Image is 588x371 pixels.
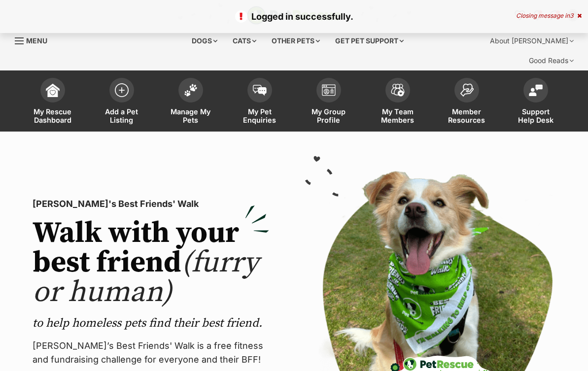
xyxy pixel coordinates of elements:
a: Menu [15,31,54,49]
span: My Pet Enquiries [238,107,282,124]
a: Add a Pet Listing [87,73,156,132]
a: My Group Profile [294,73,363,132]
span: Member Resources [445,107,489,124]
img: manage-my-pets-icon-02211641906a0b7f246fdf0571729dbe1e7629f14944591b6c1af311fb30b64b.svg [184,84,198,97]
p: to help homeless pets find their best friend. [33,315,269,331]
img: add-pet-listing-icon-0afa8454b4691262ce3f59096e99ab1cd57d4a30225e0717b998d2c9b9846f56.svg [115,83,129,97]
div: Get pet support [328,31,411,51]
img: team-members-icon-5396bd8760b3fe7c0b43da4ab00e1e3bb1a5d9ba89233759b79545d2d3fc5d0d.svg [391,84,405,97]
img: pet-enquiries-icon-7e3ad2cf08bfb03b45e93fb7055b45f3efa6380592205ae92323e6603595dc1f.svg [253,85,267,96]
img: dashboard-icon-eb2f2d2d3e046f16d808141f083e7271f6b2e854fb5c12c21221c1fb7104beca.svg [46,83,60,97]
span: Support Help Desk [514,107,558,124]
img: group-profile-icon-3fa3cf56718a62981997c0bc7e787c4b2cf8bcc04b72c1350f741eb67cf2f40e.svg [322,84,336,96]
span: My Group Profile [307,107,351,124]
span: My Rescue Dashboard [31,107,75,124]
a: My Rescue Dashboard [18,73,87,132]
a: Member Resources [432,73,501,132]
div: Dogs [185,31,224,51]
p: [PERSON_NAME]’s Best Friends' Walk is a free fitness and fundraising challenge for everyone and t... [33,339,269,367]
div: Cats [226,31,263,51]
span: Menu [26,36,47,45]
div: Good Reads [522,51,581,70]
a: My Team Members [363,73,432,132]
img: help-desk-icon-fdf02630f3aa405de69fd3d07c3f3aa587a6932b1a1747fa1d2bba05be0121f9.svg [529,84,543,96]
span: (furry or human) [33,244,259,311]
div: Other pets [265,31,327,51]
a: Manage My Pets [156,73,225,132]
span: Add a Pet Listing [100,107,144,124]
div: About [PERSON_NAME] [483,31,581,51]
img: member-resources-icon-8e73f808a243e03378d46382f2149f9095a855e16c252ad45f914b54edf8863c.svg [460,83,474,97]
a: My Pet Enquiries [225,73,294,132]
h2: Walk with your best friend [33,219,269,307]
a: Support Help Desk [501,73,570,132]
span: Manage My Pets [169,107,213,124]
span: My Team Members [376,107,420,124]
p: [PERSON_NAME]'s Best Friends' Walk [33,197,269,211]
